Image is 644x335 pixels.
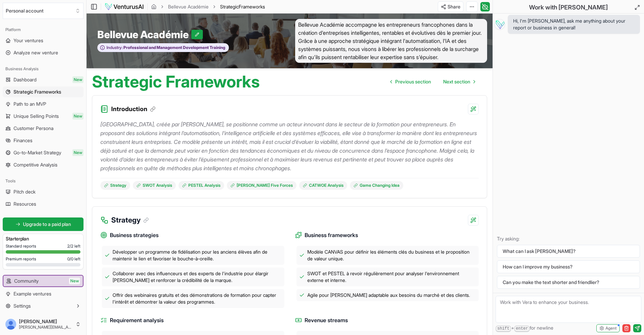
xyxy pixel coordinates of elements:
span: New [69,278,80,284]
a: Help [3,313,84,324]
h2: Work with [PERSON_NAME] [529,3,608,12]
a: Go-to-Market StrategyNew [3,147,84,158]
h1: Strategic Frameworks [92,74,260,90]
a: Pitch deck [3,186,84,197]
div: Tools [3,176,84,186]
nav: breadcrumb [151,3,265,10]
span: Développer un programme de fidélisation pour les anciens élèves afin de maintenir le lien et favo... [113,249,282,262]
button: Can you make the text shorter and friendlier? [497,276,640,289]
div: Platform [3,24,84,35]
div: Business Analysis [3,63,84,74]
span: + for newline [496,325,553,332]
span: Revenue streams [305,316,348,325]
h3: Strategy [111,215,149,226]
span: Community [14,278,39,284]
span: Previous section [395,78,431,85]
span: Upgrade to a paid plan [23,221,71,228]
span: Analyze new venture [14,49,58,56]
a: Customer Persona [3,123,84,134]
span: New [72,76,84,83]
button: Share [438,1,463,12]
span: Pitch deck [14,188,35,195]
kbd: enter [514,326,530,332]
span: Business strategies [110,231,159,239]
span: Industry: [106,45,123,50]
button: [PERSON_NAME][PERSON_NAME][EMAIL_ADDRESS][DOMAIN_NAME] [3,316,84,332]
button: What can I ask [PERSON_NAME]? [497,245,640,258]
a: CommunityNew [3,276,83,286]
a: [PERSON_NAME] Five Forces [227,181,296,190]
span: Settings [14,303,31,309]
h3: Starter plan [6,235,80,242]
span: Hi, I'm [PERSON_NAME], ask me anything about your report or business in general! [513,18,635,31]
span: Offrir des webinaires gratuits et des démonstrations de formation pour capter l'intérêt et démont... [113,292,282,305]
a: Bellevue Académie [168,3,209,10]
span: Bellevue Académie accompagne les entrepreneurs francophones dans la création d'entreprises intell... [295,19,487,63]
span: Your ventures [14,37,43,44]
a: Strategic Frameworks [3,86,84,97]
a: Unique Selling PointsNew [3,111,84,122]
nav: pagination [385,75,480,88]
span: Agile pour [PERSON_NAME] adaptable aux besoins du marché et des clients. [307,292,470,299]
span: Share [448,3,460,10]
span: Bellevue Académie [97,28,191,41]
span: Customer Persona [14,125,53,132]
span: [PERSON_NAME] [19,318,73,325]
a: Go to next page [438,75,480,88]
span: Example ventures [14,290,51,297]
span: Premium reports [6,256,36,262]
span: Competitive Analysis [14,161,57,168]
a: Go to previous page [385,75,436,88]
span: Finances [14,137,32,144]
span: Unique Selling Points [14,113,59,120]
span: 2 / 2 left [67,243,80,249]
span: Business frameworks [305,231,358,239]
img: Vera [494,19,505,30]
span: Go-to-Market Strategy [14,149,61,156]
h3: Introduction [111,104,156,114]
a: Upgrade to a paid plan [3,217,84,231]
span: [PERSON_NAME][EMAIL_ADDRESS][DOMAIN_NAME] [19,325,73,330]
span: Agent [605,326,617,331]
a: Strategy [100,181,130,190]
span: Resources [14,201,36,207]
p: [GEOGRAPHIC_DATA], créée par [PERSON_NAME], se positionne comme un acteur innovant dans le secteu... [100,120,479,173]
span: Modèle CANVAS pour définir les éléments clés du business et le proposition de valeur unique. [307,249,476,262]
a: Example ventures [3,288,84,299]
button: Select an organization [3,3,84,19]
span: SWOT et PESTEL à revoir régulièrement pour analyser l'environnement externe et interne. [307,270,476,284]
a: PESTEL Analysis [178,181,224,190]
span: Standard reports [6,243,36,249]
span: Collaborer avec des influenceurs et des experts de l'industrie pour élargir [PERSON_NAME] et renf... [113,270,282,284]
span: Next section [443,78,470,85]
span: Frameworks [239,4,265,9]
span: Professional and Management Development Training [123,45,225,50]
span: StrategicFrameworks [220,3,265,10]
button: Agent [596,324,620,332]
a: SWOT Analysis [133,181,176,190]
a: Finances [3,135,84,146]
a: Competitive Analysis [3,159,84,170]
span: Path to an MVP [14,101,46,107]
p: Try asking: [497,235,640,242]
img: ALV-UjVfCJRTXzp5I9BGQdAZvdfsM6DbzOxfmF0-Qx7wWPePU1Ur4CKxQM0IrHeg8DeDGegcZZIjiB5WvDO3VtcX12sGyNkTZ... [5,319,16,330]
img: logo [104,3,144,11]
a: Game Changing Idea [350,181,403,190]
span: 0 / 0 left [67,256,80,262]
button: Settings [3,301,84,311]
span: Dashboard [14,76,37,83]
span: New [72,149,84,156]
a: DashboardNew [3,74,84,85]
button: Industry:Professional and Management Development Training [97,43,229,52]
a: CATWOE Analysis [299,181,347,190]
span: Strategic Frameworks [14,88,61,95]
kbd: shift [496,326,511,332]
span: Requirement analysis [110,316,164,325]
a: Your ventures [3,35,84,46]
a: Analyze new venture [3,47,84,58]
button: How can I improve my business? [497,260,640,273]
a: Resources [3,199,84,209]
span: New [72,113,84,120]
a: Path to an MVP [3,99,84,109]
